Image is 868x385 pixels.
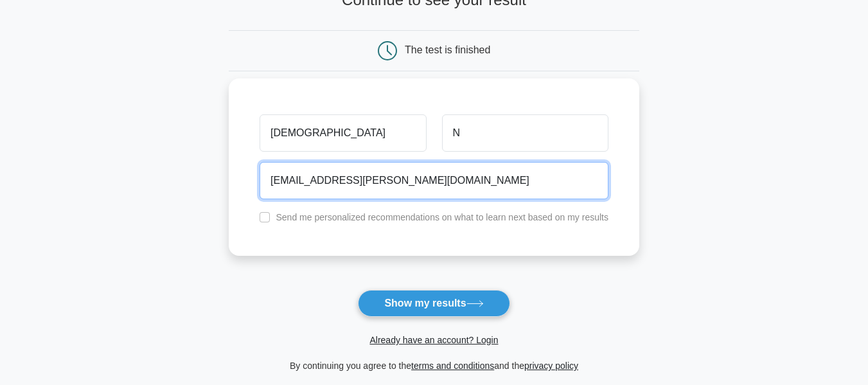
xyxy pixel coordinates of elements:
[260,114,426,152] input: First name
[405,44,490,55] div: The test is finished
[260,162,608,199] input: Email
[276,212,608,222] label: Send me personalized recommendations on what to learn next based on my results
[442,114,608,152] input: Last name
[221,358,647,373] div: By continuing you agree to the and the
[524,361,578,371] a: privacy policy
[369,335,498,345] a: Already have an account? Login
[358,290,509,317] button: Show my results
[411,361,494,371] a: terms and conditions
